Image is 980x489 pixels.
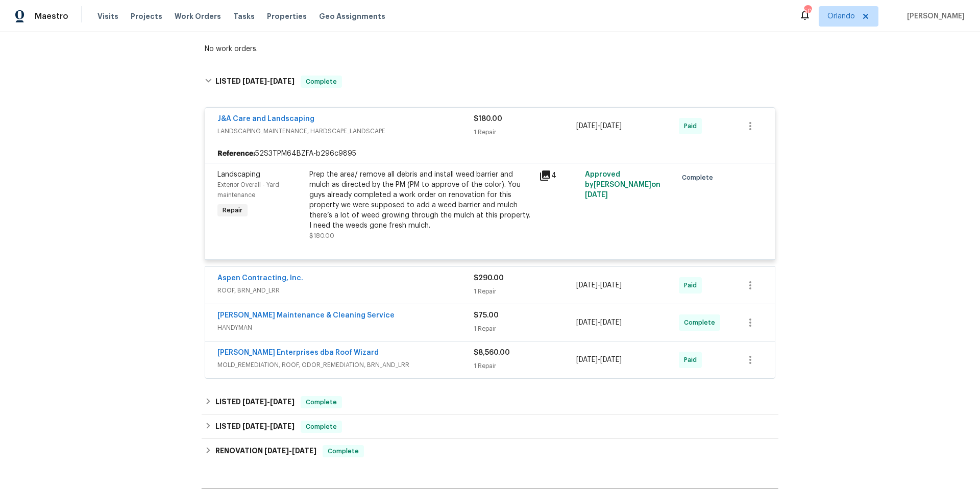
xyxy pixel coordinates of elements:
[242,398,295,405] span: -
[217,149,255,159] b: Reference:
[270,78,295,85] span: [DATE]
[217,275,303,282] a: Aspen Contracting, Inc.
[202,414,778,439] div: LISTED [DATE]-[DATE]Complete
[474,361,576,371] div: 1 Repair
[242,423,267,430] span: [DATE]
[217,126,474,136] span: LANDSCAPING_MAINTENANCE, HARDSCAPE_LANDSCAPE
[539,169,579,182] div: 4
[576,355,622,365] span: -
[309,233,334,239] span: $180.00
[576,317,622,328] span: -
[242,398,267,405] span: [DATE]
[600,282,622,289] span: [DATE]
[217,182,279,198] span: Exterior Overall - Yard maintenance
[202,390,778,414] div: LISTED [DATE]-[DATE]Complete
[804,6,811,16] div: 50
[217,360,474,370] span: MOLD_REMEDIATION, ROOF, ODOR_REMEDIATION, BRN_AND_LRR
[684,280,701,290] span: Paid
[264,447,316,454] span: -
[218,205,247,215] span: Repair
[217,171,260,178] span: Landscaping
[270,423,295,430] span: [DATE]
[600,319,622,326] span: [DATE]
[217,323,474,333] span: HANDYMAN
[600,356,622,363] span: [DATE]
[576,319,598,326] span: [DATE]
[474,127,576,137] div: 1 Repair
[600,123,622,130] span: [DATE]
[202,439,778,463] div: RENOVATION [DATE]-[DATE]Complete
[242,423,295,430] span: -
[175,11,221,21] span: Work Orders
[474,324,576,334] div: 1 Repair
[302,77,341,87] span: Complete
[576,121,622,131] span: -
[215,396,295,408] h6: LISTED
[684,317,719,328] span: Complete
[35,11,68,21] span: Maestro
[585,171,660,199] span: Approved by [PERSON_NAME] on
[302,397,341,407] span: Complete
[217,349,379,356] a: [PERSON_NAME] Enterprises dba Roof Wizard
[585,191,608,199] span: [DATE]
[474,312,499,319] span: $75.00
[576,356,598,363] span: [DATE]
[233,13,255,20] span: Tasks
[242,78,267,85] span: [DATE]
[903,11,965,21] span: [PERSON_NAME]
[576,123,598,130] span: [DATE]
[474,286,576,297] div: 1 Repair
[474,115,502,123] span: $180.00
[270,398,295,405] span: [DATE]
[576,282,598,289] span: [DATE]
[205,144,775,163] div: 52S3TPM64BZFA-b296c9895
[319,11,385,21] span: Geo Assignments
[264,447,289,454] span: [DATE]
[97,11,118,21] span: Visits
[217,115,314,123] a: J&A Care and Landscaping
[217,312,395,319] a: [PERSON_NAME] Maintenance & Cleaning Service
[576,280,622,290] span: -
[302,422,341,432] span: Complete
[267,11,307,21] span: Properties
[242,78,295,85] span: -
[202,65,778,98] div: LISTED [DATE]-[DATE]Complete
[205,44,775,54] div: No work orders.
[684,121,701,131] span: Paid
[215,445,316,457] h6: RENOVATION
[131,11,162,21] span: Projects
[827,11,855,21] span: Orlando
[682,173,717,183] span: Complete
[292,447,316,454] span: [DATE]
[217,285,474,296] span: ROOF, BRN_AND_LRR
[474,349,510,356] span: $8,560.00
[324,446,363,456] span: Complete
[474,275,504,282] span: $290.00
[684,355,701,365] span: Paid
[309,169,533,231] div: Prep the area/ remove all debris and install weed barrier and mulch as directed by the PM (PM to ...
[215,76,295,88] h6: LISTED
[215,421,295,433] h6: LISTED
